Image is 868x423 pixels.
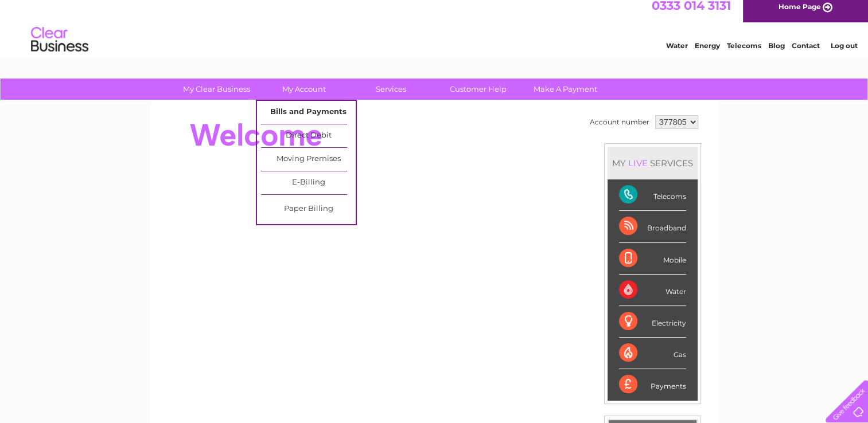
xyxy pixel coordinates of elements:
div: Mobile [619,243,686,275]
a: Blog [768,49,785,57]
div: Gas [619,338,686,369]
a: Bills and Payments [261,101,356,124]
a: My Clear Business [169,79,264,100]
img: logo.png [30,30,89,65]
div: Water [619,275,686,306]
div: Payments [619,369,686,400]
div: Clear Business is a trading name of Verastar Limited (registered in [GEOGRAPHIC_DATA] No. 3667643... [164,6,706,56]
div: LIVE [626,158,650,169]
div: Electricity [619,306,686,338]
a: Contact [792,49,820,57]
a: Paper Billing [261,198,356,221]
a: E-Billing [261,171,356,194]
td: Account number [587,112,652,132]
div: Broadband [619,211,686,242]
a: Direct Debit [261,124,356,147]
div: Telecoms [619,179,686,211]
a: Customer Help [431,79,526,100]
a: 0333 014 3131 [652,6,731,20]
a: Moving Premises [261,148,356,171]
a: Log out [830,49,857,57]
a: My Account [256,79,351,100]
a: Make A Payment [518,79,613,100]
a: Energy [695,49,720,57]
div: MY SERVICES [608,147,698,179]
a: Services [344,79,438,100]
a: Telecoms [727,49,761,57]
a: Water [666,49,688,57]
